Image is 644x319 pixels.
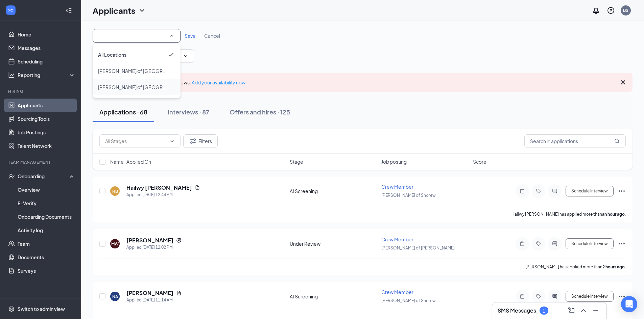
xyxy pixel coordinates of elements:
[290,188,377,194] div: AI Screening
[8,173,15,180] svg: UserCheck
[18,264,75,277] a: Surveys
[18,112,75,126] a: Sourcing Tools
[65,7,72,14] svg: Collapse
[126,191,200,198] div: Applied [DATE] 12:44 PM
[105,137,167,145] input: All Stages
[8,72,15,78] svg: Analysis
[18,305,65,312] div: Switch to admin view
[551,241,559,246] svg: ActiveChat
[543,308,545,314] div: 1
[524,134,626,148] input: Search in applications
[167,51,175,59] svg: Checkmark
[185,33,196,39] span: Save
[98,52,126,58] span: All Locations
[138,6,146,15] svg: ChevronDown
[18,99,75,112] a: Applicants
[176,238,182,243] svg: Reapply
[18,250,75,264] a: Documents
[381,158,407,165] span: Job posting
[126,244,182,251] div: Applied [DATE] 12:02 PM
[192,79,245,85] a: Add your availability now
[110,158,151,165] span: Name · Applied On
[230,108,290,116] div: Offers and hires · 125
[618,292,626,300] svg: Ellipses
[566,238,614,249] button: Schedule Interview
[18,223,75,237] a: Activity log
[18,237,75,250] a: Team
[183,53,188,59] svg: ChevronDown
[18,55,75,68] a: Scheduling
[534,294,543,299] svg: Tag
[126,297,182,303] div: Applied [DATE] 11:14 AM
[112,294,118,299] div: NA
[381,298,439,303] span: [PERSON_NAME] of Shorew ...
[18,72,76,78] div: Reporting
[518,294,526,299] svg: Note
[590,305,601,316] button: Minimize
[93,47,181,63] li: All Locations
[18,173,70,180] div: Onboarding
[18,126,75,139] a: Job Postings
[566,305,577,316] button: ComposeMessage
[98,68,192,74] span: Culver's of Glendale
[381,245,458,250] span: [PERSON_NAME] of [PERSON_NAME] ...
[621,296,637,312] div: Open Intercom Messenger
[18,28,75,41] a: Home
[566,186,614,196] button: Schedule Interview
[381,289,413,295] span: Crew Member
[290,293,377,300] div: AI Screening
[126,289,173,297] h5: [PERSON_NAME]
[602,212,625,217] b: an hour ago
[112,188,118,194] div: HB
[614,138,620,144] svg: MagnifyingGlass
[126,237,173,244] h5: [PERSON_NAME]
[381,184,413,190] span: Crew Member
[551,188,559,194] svg: ActiveChat
[189,137,197,145] svg: Filter
[381,193,439,198] span: [PERSON_NAME] of Shorew ...
[93,63,181,79] li: Culver's of Glendale
[18,139,75,153] a: Talent Network
[534,241,543,246] svg: Tag
[8,159,74,165] div: Team Management
[579,307,588,315] svg: ChevronUp
[93,79,181,95] li: Culver's of Shorewood
[195,185,200,190] svg: Document
[126,184,192,191] h5: Hailwy [PERSON_NAME]
[534,188,543,194] svg: Tag
[18,196,75,210] a: E-Verify
[518,188,526,194] svg: Note
[8,305,15,312] svg: Settings
[473,158,486,165] span: Score
[567,307,575,315] svg: ComposeMessage
[618,240,626,248] svg: Ellipses
[98,84,192,90] span: Culver's of Shorewood
[18,41,75,55] a: Messages
[592,6,600,15] svg: Notifications
[525,264,626,270] p: [PERSON_NAME] has applied more than .
[18,210,75,223] a: Onboarding Documents
[511,211,626,217] p: Hailwy [PERSON_NAME] has applied more than .
[381,236,413,242] span: Crew Member
[623,7,628,13] div: BS
[592,307,600,315] svg: Minimize
[602,264,625,269] b: 2 hours ago
[566,291,614,302] button: Schedule Interview
[204,33,220,39] span: Cancel
[290,240,377,247] div: Under Review
[183,134,218,148] button: Filter Filters
[7,7,14,14] svg: WorkstreamLogo
[111,241,119,247] div: MW
[518,241,526,246] svg: Note
[578,305,589,316] button: ChevronUp
[169,138,175,144] svg: ChevronDown
[8,88,74,94] div: Hiring
[290,158,303,165] span: Stage
[607,6,615,15] svg: QuestionInfo
[176,290,182,296] svg: Document
[551,294,559,299] svg: ActiveChat
[99,108,147,116] div: Applications · 68
[18,183,75,196] a: Overview
[169,33,175,39] svg: SmallChevronUp
[93,5,135,16] h1: Applicants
